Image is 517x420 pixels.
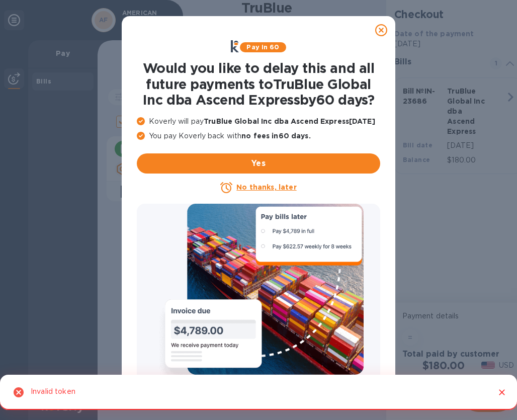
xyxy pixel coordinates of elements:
[204,117,375,125] b: TruBlue Global Inc dba Ascend Express [DATE]
[236,183,296,191] u: No thanks, later
[495,386,508,399] button: Close
[145,157,372,170] span: Yes
[31,383,75,402] div: Invalid token
[137,153,380,174] button: Yes
[241,132,310,140] b: no fees in 60 days .
[137,60,380,108] h1: Would you like to delay this and all future payments to TruBlue Global Inc dba Ascend Express by ...
[246,43,279,51] b: Pay in 60
[137,116,380,127] p: Koverly will pay
[137,131,380,141] p: You pay Koverly back with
